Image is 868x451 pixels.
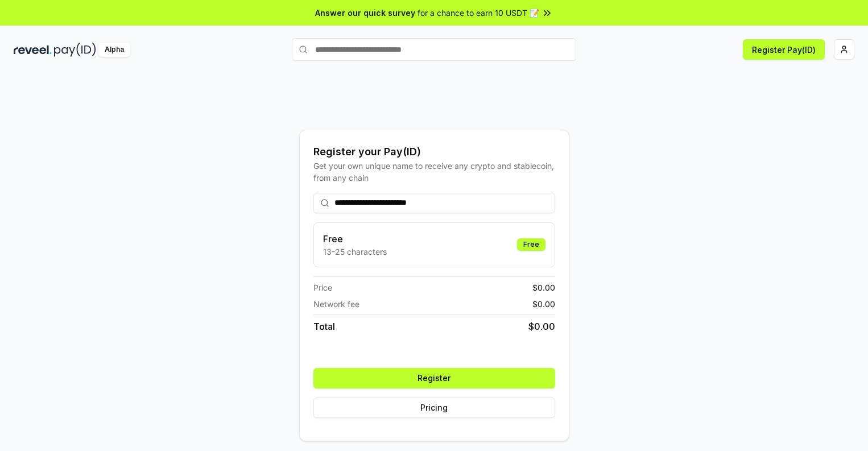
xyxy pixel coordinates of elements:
[313,160,555,184] div: Get your own unique name to receive any crypto and stablecoin, from any chain
[313,282,332,293] span: Price
[54,43,96,57] img: pay_id
[313,368,555,388] button: Register
[323,246,387,258] p: 13-25 characters
[418,7,539,19] span: for a chance to earn 10 USDT 📝
[313,298,359,310] span: Network fee
[743,39,825,60] button: Register Pay(ID)
[315,7,415,19] span: Answer our quick survey
[313,398,555,418] button: Pricing
[532,298,555,310] span: $ 0.00
[313,144,555,160] div: Register your Pay(ID)
[323,232,387,246] h3: Free
[14,43,52,57] img: reveel_dark
[528,320,555,333] span: $ 0.00
[532,282,555,293] span: $ 0.00
[313,320,335,333] span: Total
[98,43,130,57] div: Alpha
[517,238,545,251] div: Free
